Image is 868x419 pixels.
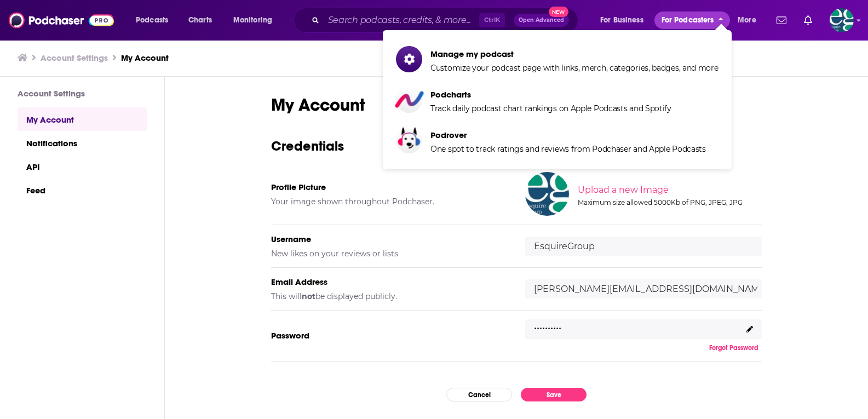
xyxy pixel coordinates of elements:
[446,388,512,401] button: Cancel
[430,89,671,100] span: Podcharts
[271,182,508,192] h5: Profile Picture
[430,144,706,154] span: One spot to track ratings and reviews from Podchaser and Apple Podcasts
[271,234,508,244] h5: Username
[519,18,564,23] span: Open Advanced
[430,63,718,73] span: Customize your podcast page with links, merch, categories, badges, and more
[304,8,589,33] div: Search podcasts, credits, & more...
[830,8,854,32] span: Logged in as EsquireGroup
[662,13,714,28] span: For Podcasters
[302,291,315,301] b: not
[128,12,182,29] button: open menu
[772,11,791,30] a: Show notifications dropdown
[593,12,657,29] button: open menu
[430,104,671,113] span: Track daily podcast chart rankings on Apple Podcasts and Spotify
[324,12,479,29] input: Search podcasts, credits, & more...
[479,13,505,27] span: Ctrl K
[9,10,114,31] img: Podchaser - Follow, Share and Rate Podcasts
[514,14,569,27] button: Open AdvancedNew
[549,7,568,17] span: New
[521,388,587,401] button: Save
[800,11,817,30] a: Show notifications dropdown
[121,53,169,63] a: My Account
[578,198,760,206] div: Maximum size allowed 5000Kb of PNG, JPEG, JPG
[271,330,508,341] h5: Password
[18,88,147,99] h3: Account Settings
[654,12,730,29] button: close menu
[706,343,762,352] button: Forgot Password
[398,128,421,150] img: podrover.png
[188,13,212,28] span: Charts
[830,8,854,32] button: Show profile menu
[430,130,706,140] span: Podrover
[226,12,286,29] button: open menu
[600,13,643,28] span: For Business
[525,279,762,299] input: email
[41,53,108,63] a: Account Settings
[18,131,147,154] a: Notifications
[271,249,508,259] h5: New likes on your reviews or lists
[271,277,508,287] h5: Email Address
[525,237,762,256] input: username
[181,12,219,29] a: Charts
[730,12,770,29] button: open menu
[18,107,147,131] a: My Account
[271,94,762,116] h1: My Account
[271,137,762,154] h3: Credentials
[136,13,168,28] span: Podcasts
[738,13,756,28] span: More
[271,197,508,206] h5: Your image shown throughout Podchaser.
[430,49,718,59] span: Manage my podcast
[525,172,569,216] img: Your profile image
[18,154,147,178] a: API
[830,8,854,32] img: User Profile
[394,90,424,110] img: podcharts.png
[271,291,508,301] h5: This will be displayed publicly.
[534,317,561,332] p: ..........
[233,13,272,28] span: Monitoring
[18,178,147,202] a: Feed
